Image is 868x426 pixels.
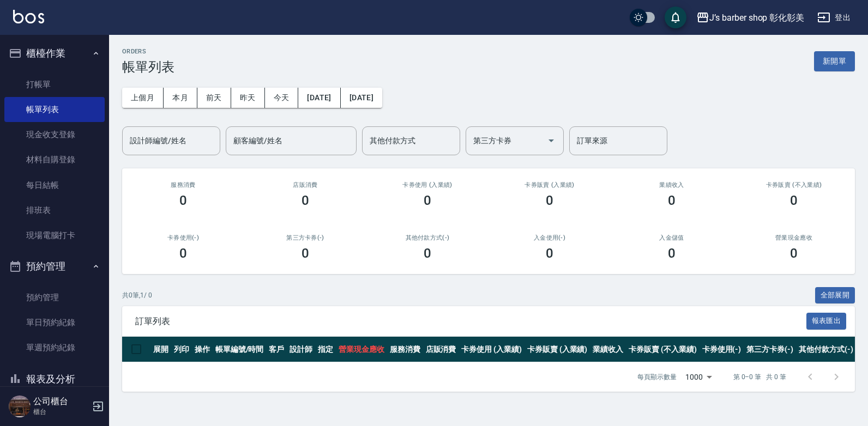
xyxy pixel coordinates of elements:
[542,132,560,149] button: Open
[424,193,431,208] h3: 0
[4,285,105,310] a: 預約管理
[459,337,525,362] th: 卡券使用 (入業績)
[266,337,287,362] th: 客戶
[502,234,598,241] h2: 入金使用(-)
[135,181,231,188] h3: 服務消費
[33,396,89,407] h5: 公司櫃台
[423,337,459,362] th: 店販消費
[790,193,798,208] h3: 0
[665,7,686,28] button: save
[790,246,798,261] h3: 0
[13,10,44,23] img: Logo
[231,88,265,108] button: 昨天
[700,337,744,362] th: 卡券使用(-)
[4,122,105,147] a: 現金收支登錄
[813,8,855,28] button: 登出
[122,59,174,75] h3: 帳單列表
[746,234,842,241] h2: 營業現金應收
[746,181,842,188] h2: 卡券販賣 (不入業績)
[179,193,187,208] h3: 0
[122,88,164,108] button: 上個月
[122,290,152,300] p: 共 0 筆, 1 / 0
[341,88,382,108] button: [DATE]
[265,88,299,108] button: 今天
[4,223,105,248] a: 現場電腦打卡
[815,287,855,304] button: 全部展開
[379,234,475,241] h2: 其他付款方式(-)
[4,365,105,393] button: 報表及分析
[33,407,89,417] p: 櫃台
[546,193,553,208] h3: 0
[4,39,105,68] button: 櫃檯作業
[4,252,105,281] button: 預約管理
[171,337,192,362] th: 列印
[302,246,309,261] h3: 0
[257,234,353,241] h2: 第三方卡券(-)
[135,234,231,241] h2: 卡券使用(-)
[624,234,720,241] h2: 入金儲值
[814,51,855,71] button: 新開單
[502,181,598,188] h2: 卡券販賣 (入業績)
[668,193,676,208] h3: 0
[213,337,267,362] th: 帳單編號/時間
[197,88,231,108] button: 前天
[257,181,353,188] h2: 店販消費
[336,337,387,362] th: 營業現金應收
[681,362,716,392] div: 1000
[668,246,676,261] h3: 0
[637,372,677,382] p: 每頁顯示數量
[192,337,213,362] th: 操作
[546,246,553,261] h3: 0
[387,337,423,362] th: 服務消費
[4,147,105,172] a: 材料自購登錄
[122,48,174,55] h2: ORDERS
[4,335,105,360] a: 單週預約紀錄
[9,395,31,417] img: Person
[806,313,847,330] button: 報表匯出
[692,7,809,29] button: J’s barber shop 彰化彰美
[4,173,105,198] a: 每日結帳
[796,337,856,362] th: 其他付款方式(-)
[4,72,105,97] a: 打帳單
[590,337,626,362] th: 業績收入
[150,337,171,362] th: 展開
[298,88,340,108] button: [DATE]
[179,246,187,261] h3: 0
[733,372,786,382] p: 第 0–0 筆 共 0 筆
[287,337,315,362] th: 設計師
[814,56,855,66] a: 新開單
[4,97,105,122] a: 帳單列表
[4,310,105,335] a: 單日預約紀錄
[315,337,336,362] th: 指定
[709,11,804,25] div: J’s barber shop 彰化彰美
[525,337,590,362] th: 卡券販賣 (入業績)
[744,337,796,362] th: 第三方卡券(-)
[806,315,847,326] a: 報表匯出
[424,246,431,261] h3: 0
[624,181,720,188] h2: 業績收入
[379,181,475,188] h2: 卡券使用 (入業績)
[164,88,197,108] button: 本月
[302,193,309,208] h3: 0
[135,316,806,327] span: 訂單列表
[626,337,699,362] th: 卡券販賣 (不入業績)
[4,198,105,223] a: 排班表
